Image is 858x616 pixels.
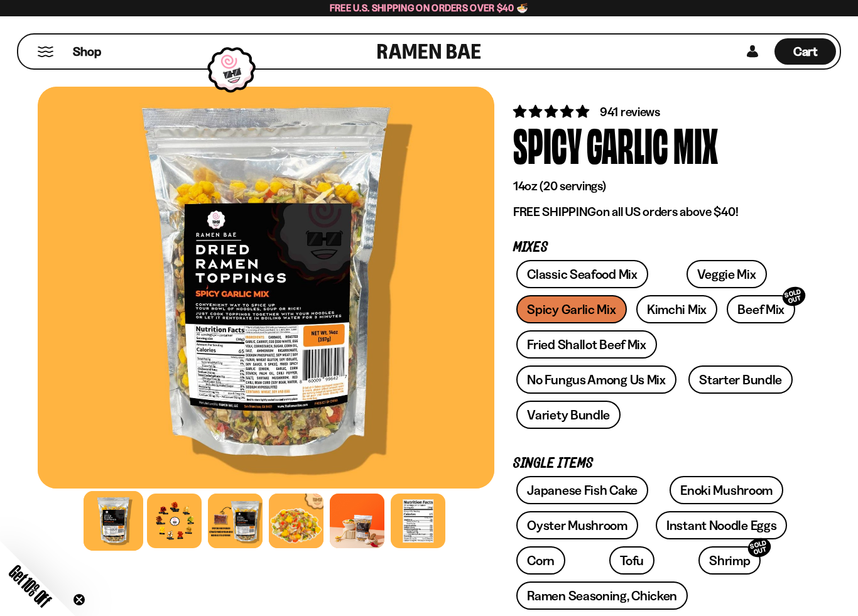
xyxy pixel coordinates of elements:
a: Japanese Fish Cake [516,476,648,504]
p: Mixes [513,242,801,254]
span: Cart [793,44,818,59]
a: Veggie Mix [687,260,767,288]
div: SOLD OUT [780,284,808,309]
a: No Fungus Among Us Mix [516,365,676,394]
a: Starter Bundle [688,365,793,394]
div: Mix [673,121,718,168]
p: Single Items [513,458,801,470]
p: 14oz (20 servings) [513,178,801,194]
a: Shop [73,38,101,65]
a: Cart [774,35,836,68]
button: Mobile Menu Trigger [37,46,54,57]
span: Get 10% Off [6,561,55,610]
span: 941 reviews [600,104,660,119]
a: Enoki Mushroom [670,476,783,504]
a: Beef MixSOLD OUT [727,295,795,323]
a: Kimchi Mix [636,295,717,323]
span: Free U.S. Shipping on Orders over $40 🍜 [330,2,529,14]
a: Tofu [609,546,654,575]
a: Ramen Seasoning, Chicken [516,581,688,610]
a: Classic Seafood Mix [516,260,648,288]
span: 4.75 stars [513,104,592,119]
a: Oyster Mushroom [516,511,638,539]
span: Shop [73,43,101,60]
p: on all US orders above $40! [513,204,801,220]
a: Instant Noodle Eggs [656,511,787,539]
a: Fried Shallot Beef Mix [516,330,656,359]
button: Close teaser [73,593,85,606]
a: Corn [516,546,565,575]
a: Variety Bundle [516,401,621,429]
a: ShrimpSOLD OUT [698,546,761,575]
strong: FREE SHIPPING [513,204,596,219]
div: SOLD OUT [746,536,774,560]
div: Garlic [587,121,668,168]
div: Spicy [513,121,582,168]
